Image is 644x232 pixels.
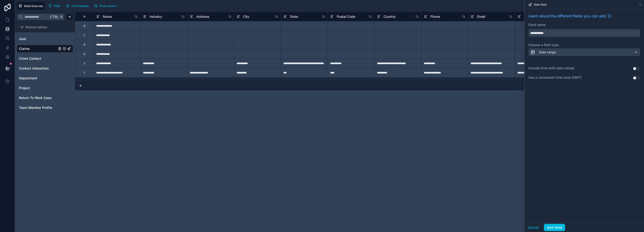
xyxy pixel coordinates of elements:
[99,4,116,8] span: Find column
[524,14,533,19] span: Notes
[84,43,85,47] div: 6
[19,56,57,61] a: Client Contact
[17,24,70,30] button: Noloco tables
[103,14,112,19] span: Name
[528,48,640,56] button: Date range
[477,14,485,19] span: Email
[19,86,57,90] a: Project
[19,66,57,71] a: Contact Interaction
[19,105,52,110] span: Team Member Profile
[92,2,118,9] button: Find column
[47,2,63,9] button: Filter
[17,45,73,52] div: Claims
[17,94,73,102] div: Return To Work Case
[72,4,88,8] span: Permissions
[528,75,582,80] label: Use a consistent time zone (GMT)
[17,74,73,82] div: Department
[528,22,545,27] label: Field name
[19,96,51,100] span: Return To Work Case
[337,14,355,19] span: Postal Code
[19,96,57,100] a: Return To Work Case
[19,56,41,61] span: Client Contact
[49,14,59,20] span: Ctrl
[24,4,43,8] span: Data Sources
[84,62,85,65] div: 2
[539,50,556,55] span: Date range
[384,14,396,19] span: Country
[19,76,37,81] span: Department
[64,2,90,9] button: Permissions
[64,2,92,9] a: Permissions
[528,13,611,19] a: Learn about the different fields you can add
[19,37,26,41] span: User
[19,37,57,41] a: User
[84,71,85,75] div: 1
[430,14,440,19] span: Phone
[528,66,574,70] label: Include time with date values
[19,66,49,71] span: Contact Interaction
[54,4,61,8] span: Filter
[528,43,640,47] label: Choose a field type
[84,52,85,56] div: 5
[19,76,57,81] a: Department
[17,65,73,72] div: Contact Interaction
[534,3,546,7] span: New field
[60,15,63,18] span: K
[17,2,45,10] button: Data Sources
[17,84,73,92] div: Project
[243,14,249,19] span: City
[290,14,298,19] span: State
[150,14,162,19] span: Industry
[196,14,209,19] span: Address
[17,35,73,43] div: User
[84,33,85,37] div: 7
[17,55,73,62] div: Client Contact
[528,13,606,19] span: Learn about the different fields you can add
[19,86,30,90] span: Project
[525,224,542,231] button: Cancel
[19,105,57,110] a: Team Member Profile
[19,46,57,51] a: Claims
[19,46,30,51] span: Claims
[17,104,73,111] div: Team Member Profile
[79,15,90,18] div: #
[26,25,47,29] span: Noloco tables
[544,224,565,231] button: Add field
[84,24,85,28] div: 8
